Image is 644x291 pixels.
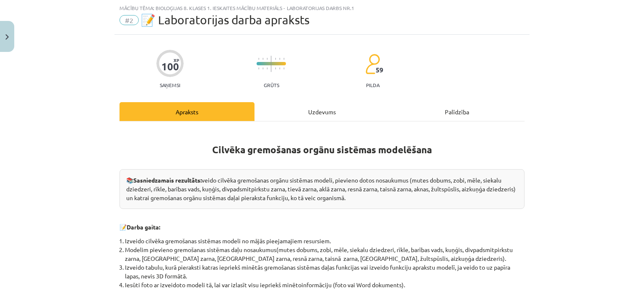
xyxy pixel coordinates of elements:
[279,67,280,70] img: icon-short-line-57e1e144782c952c97e751825c79c345078a6d821885a25fce030b3d8c18986b.svg
[365,54,380,75] img: students-c634bb4e5e11cddfef0936a35e636f08e4e9abd3cc4e673bd6f9a4125e45ecb1.svg
[366,82,379,88] p: pilda
[271,56,272,72] img: icon-long-line-d9ea69661e0d244f92f715978eff75569469978d946b2353a9bb055b3ed8787d.svg
[258,58,259,60] img: icon-short-line-57e1e144782c952c97e751825c79c345078a6d821885a25fce030b3d8c18986b.svg
[376,66,383,74] span: 59
[267,58,267,60] img: icon-short-line-57e1e144782c952c97e751825c79c345078a6d821885a25fce030b3d8c18986b.svg
[279,58,280,60] img: icon-short-line-57e1e144782c952c97e751825c79c345078a6d821885a25fce030b3d8c18986b.svg
[258,67,259,70] img: icon-short-line-57e1e144782c952c97e751825c79c345078a6d821885a25fce030b3d8c18986b.svg
[125,237,525,245] li: Izveido cilvēka gremošanas sistēmas modeli no mājās pieejamajiem resursiem.
[283,67,284,70] img: icon-short-line-57e1e144782c952c97e751825c79c345078a6d821885a25fce030b3d8c18986b.svg
[133,176,202,184] strong: Sasniedzamais rezultāts:
[161,61,179,72] div: 100
[125,245,525,263] li: Modelim pievieno gremošanas sistēmas daļu nosaukumus(mutes dobums, zobi, mēle, siekalu dziedzeri,...
[212,144,432,156] strong: Cilvēka gremošanas orgānu sistēmas modelēšana
[264,82,279,88] p: Grūts
[156,82,184,88] p: Saņemsi
[267,67,267,70] img: icon-short-line-57e1e144782c952c97e751825c79c345078a6d821885a25fce030b3d8c18986b.svg
[125,263,525,281] li: Izveido tabulu, kurā pieraksti katras iepriekš minētās gremošanas sistēmas daļas funkcijas vai iz...
[119,223,525,232] p: 📝
[5,34,9,40] img: icon-close-lesson-0947bae3869378f0d4975bcd49f059093ad1ed9edebbc8119c70593378902aed.svg
[119,102,254,121] div: Apraksts
[127,223,160,231] strong: Darba gaita:
[174,58,179,62] span: XP
[141,13,309,27] span: 📝 Laboratorijas darba apraksts
[125,281,525,289] li: Iesūti foto ar izveidoto modeli tā, lai var izlasīt visu iepriekš minētoinformāciju (foto vai Wor...
[275,67,276,70] img: icon-short-line-57e1e144782c952c97e751825c79c345078a6d821885a25fce030b3d8c18986b.svg
[254,102,390,121] div: Uzdevums
[119,169,525,209] div: 📚 veido cilvēka gremošanas orgānu sistēmas modeli, pievieno dotos nosaukumus (mutes dobums, zobi,...
[283,58,284,60] img: icon-short-line-57e1e144782c952c97e751825c79c345078a6d821885a25fce030b3d8c18986b.svg
[275,58,276,60] img: icon-short-line-57e1e144782c952c97e751825c79c345078a6d821885a25fce030b3d8c18986b.svg
[119,5,525,11] div: Mācību tēma: Bioloģijas 8. klases 1. ieskaites mācību materiāls - laboratorijas darbs nr.1
[262,58,263,60] img: icon-short-line-57e1e144782c952c97e751825c79c345078a6d821885a25fce030b3d8c18986b.svg
[262,67,263,70] img: icon-short-line-57e1e144782c952c97e751825c79c345078a6d821885a25fce030b3d8c18986b.svg
[390,102,525,121] div: Palīdzība
[119,15,139,25] span: #2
